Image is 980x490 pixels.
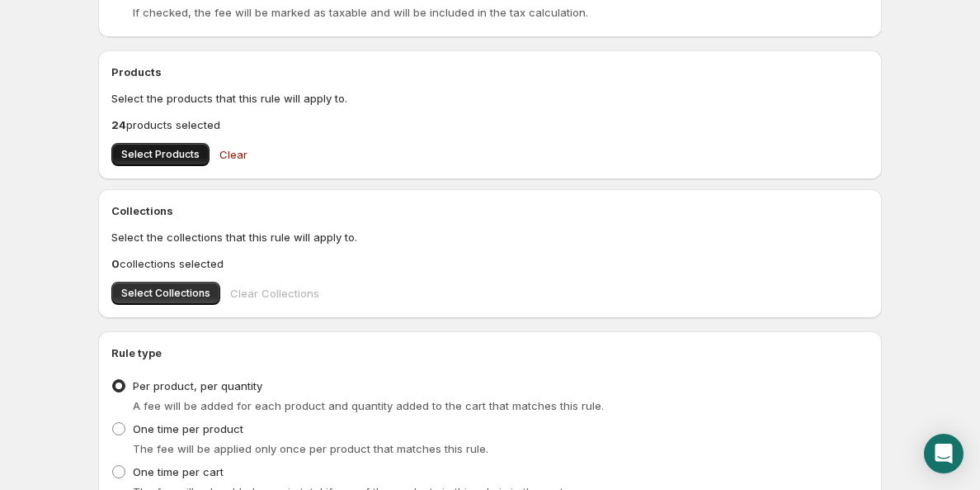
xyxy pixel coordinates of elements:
[210,138,257,171] button: Clear
[111,345,869,361] h2: Rule type
[133,399,604,412] span: A fee will be added for each product and quantity added to the cart that matches this rule.
[121,148,200,161] span: Select Products
[111,64,869,80] h2: Products
[924,434,964,473] div: Open Intercom Messenger
[121,287,210,300] span: Select Collections
[111,90,869,107] p: Select the products that this rule will apply to.
[111,282,220,305] button: Select Collections
[133,6,588,19] span: If checked, the fee will be marked as taxable and will be included in the tax calculation.
[133,442,488,455] span: The fee will be applied only once per product that matches this rule.
[111,117,869,133] p: products selected
[111,143,210,166] button: Select Products
[111,257,120,270] b: 0
[111,229,869,245] p: Select the collections that this rule will apply to.
[133,422,243,435] span: One time per product
[111,118,126,131] b: 24
[133,379,262,392] span: Per product, per quantity
[111,202,869,219] h2: Collections
[133,465,224,478] span: One time per cart
[111,255,869,272] p: collections selected
[219,146,247,163] span: Clear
